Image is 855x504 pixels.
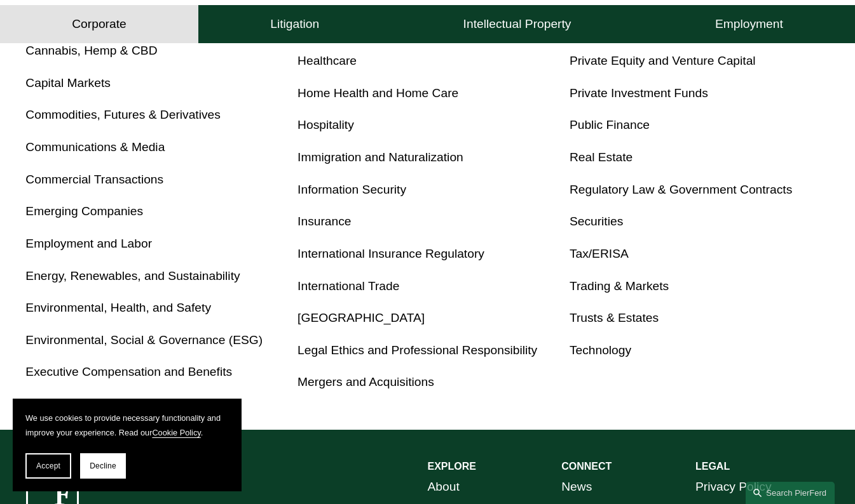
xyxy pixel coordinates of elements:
a: Insurance [298,215,351,228]
a: Public Finance [570,118,650,131]
a: Search this site [746,482,835,504]
button: Accept [25,453,71,479]
a: Home Health and Home Care [298,86,458,100]
a: Mergers and Acquisitions [298,375,434,388]
a: Private Equity and Venture Capital [570,54,756,67]
h4: Litigation [270,17,319,32]
h4: Employment [715,17,783,32]
a: Privacy Policy [695,476,772,498]
a: News [561,476,592,498]
a: International Trade [298,279,399,293]
a: Environmental, Health, and Safety [25,301,211,314]
a: Trading & Markets [570,279,669,293]
a: Executive Compensation and Benefits [25,365,232,378]
a: Hospitality [298,118,354,131]
a: Employment and Labor [25,237,152,250]
a: Information Security [298,183,406,196]
a: Trusts & Estates [570,311,659,324]
a: About [428,476,460,498]
a: Cookie Policy [152,428,200,437]
a: [GEOGRAPHIC_DATA] [298,311,425,324]
a: Commercial Transactions [25,173,163,186]
span: Decline [90,461,116,470]
a: Healthcare [298,54,357,67]
a: Legal Ethics and Professional Responsibility [298,343,537,357]
a: Real Estate [570,150,633,164]
a: Immigration and Naturalization [298,150,463,164]
a: Securities [570,215,623,228]
span: Accept [36,461,60,470]
strong: EXPLORE [428,461,476,472]
a: Cannabis, Hemp & CBD [25,44,157,57]
a: Emerging Companies [25,204,143,218]
a: Regulatory Law & Government Contracts [570,183,792,196]
a: Communications & Media [25,140,165,154]
a: Capital Markets [25,76,111,90]
p: We use cookies to provide necessary functionality and improve your experience. Read our . [25,411,229,441]
a: Technology [570,343,631,357]
strong: LEGAL [695,461,730,472]
a: Energy, Renewables, and Sustainability [25,269,240,282]
a: Tax/ERISA [570,247,629,260]
section: Cookie banner [13,399,242,491]
a: Commodities, Futures & Derivatives [25,108,221,121]
a: Private Investment Funds [570,86,708,100]
strong: CONNECT [561,461,612,472]
h4: Corporate [72,17,126,32]
button: Decline [80,453,126,479]
a: Environmental, Social & Governance (ESG) [25,333,263,347]
h4: Intellectual Property [463,17,571,32]
a: International Insurance Regulatory [298,247,484,260]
